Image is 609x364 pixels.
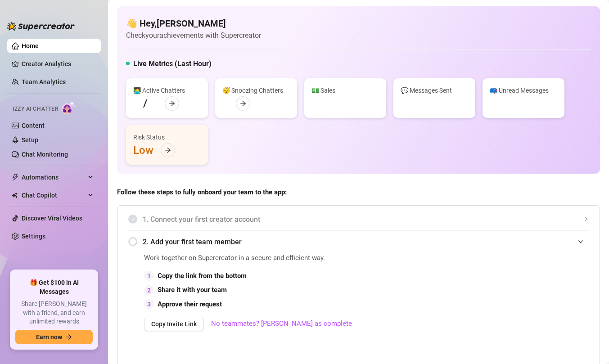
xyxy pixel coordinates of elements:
h4: 👋 Hey, [PERSON_NAME] [126,17,261,30]
span: collapsed [583,216,589,222]
span: Share [PERSON_NAME] with a friend, and earn unlimited rewards [15,300,93,326]
a: Content [22,122,45,129]
a: Discover Viral Videos [22,215,82,222]
span: arrow-right [165,147,171,153]
h5: Live Metrics (Last Hour) [133,58,212,69]
div: 2 [144,285,154,295]
div: 1. Connect your first creator account [128,208,589,230]
strong: Share it with your team [158,286,227,294]
a: Creator Analytics [22,57,94,71]
span: arrow-right [240,100,246,107]
img: Chat Copilot [12,192,18,198]
span: 1. Connect your first creator account [143,214,589,225]
img: AI Chatter [62,101,76,114]
div: 3 [144,299,154,309]
a: No teammates? [PERSON_NAME] as complete [211,319,352,329]
span: Izzy AI Chatter [13,105,58,113]
div: 💵 Sales [311,85,379,95]
div: 😴 Snoozing Chatters [222,85,290,95]
strong: Approve their request [158,300,222,308]
iframe: Intercom live chat [578,333,600,355]
strong: Copy the link from the bottom [158,272,247,280]
strong: Follow these steps to fully onboard your team to the app: [117,188,287,196]
span: 2. Add your first team member [143,236,589,247]
div: 📪 Unread Messages [490,85,557,95]
div: Risk Status [133,132,201,142]
span: Earn now [36,333,62,341]
span: Copy Invite Link [151,320,197,328]
div: 2. Add your first team member [128,231,589,253]
span: expanded [578,239,583,244]
div: 👩‍💻 Active Chatters [133,85,201,95]
div: 💬 Messages Sent [401,85,468,95]
a: Settings [22,233,45,240]
span: Chat Copilot [22,188,86,202]
span: Automations [22,170,86,184]
img: logo-BBDzfeDw.svg [7,22,75,31]
span: arrow-right [169,100,175,107]
button: Earn nowarrow-right [15,330,93,344]
span: Work together on Supercreator in a secure and efficient way. [144,253,386,264]
a: Setup [22,136,38,144]
span: 🎁 Get $100 in AI Messages [15,279,93,296]
article: Check your achievements with Supercreator [126,30,261,41]
span: thunderbolt [12,174,19,181]
div: 1 [144,271,154,281]
button: Copy Invite Link [144,317,204,331]
a: Chat Monitoring [22,151,68,158]
a: Team Analytics [22,78,66,85]
span: arrow-right [66,334,72,340]
a: Home [22,42,39,49]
